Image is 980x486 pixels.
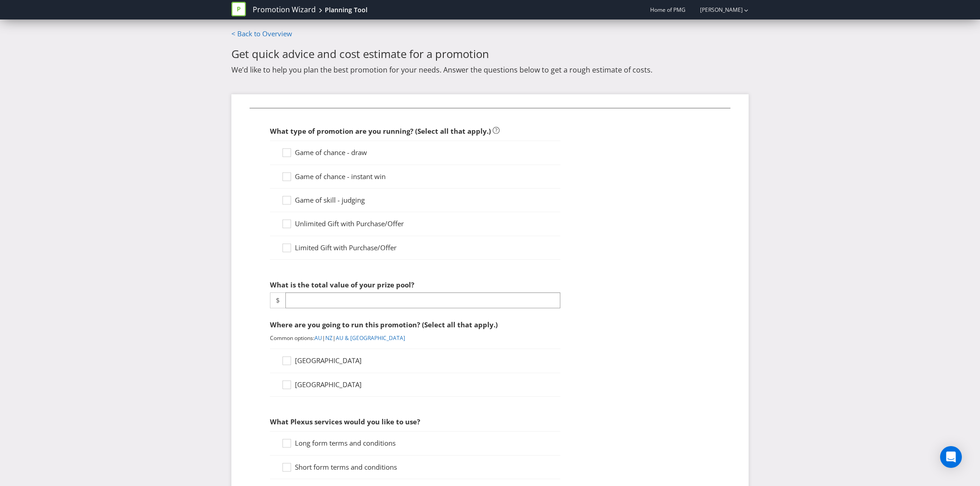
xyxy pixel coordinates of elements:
a: AU [314,334,322,342]
span: $ [270,292,285,308]
a: Promotion Wizard [253,5,316,15]
span: Limited Gift with Purchase/Offer [295,243,397,252]
span: Long form terms and conditions [295,438,396,447]
span: | [333,334,336,342]
span: | [322,334,325,342]
a: < Back to Overview [231,29,292,38]
p: We’d like to help you plan the best promotion for your needs. Answer the questions below to get a... [231,65,749,75]
span: [GEOGRAPHIC_DATA] [295,380,362,389]
div: Open Intercom Messenger [940,446,962,468]
h2: Get quick advice and cost estimate for a promotion [231,48,749,60]
span: Home of PMG [650,6,686,14]
a: AU & [GEOGRAPHIC_DATA] [336,334,405,342]
a: NZ [325,334,333,342]
span: Game of chance - instant win [295,172,386,181]
span: Unlimited Gift with Purchase/Offer [295,219,404,228]
span: Game of skill - judging [295,195,365,204]
span: Short form terms and conditions [295,462,397,471]
span: Common options: [270,334,314,342]
span: What type of promotion are you running? (Select all that apply.) [270,126,491,136]
div: Planning Tool [325,5,367,15]
span: What is the total value of your prize pool? [270,280,414,289]
span: [GEOGRAPHIC_DATA] [295,356,362,365]
div: Where are you going to run this promotion? (Select all that apply.) [270,316,560,334]
span: What Plexus services would you like to use? [270,417,420,426]
span: Game of chance - draw [295,148,367,157]
a: [PERSON_NAME] [691,6,743,14]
